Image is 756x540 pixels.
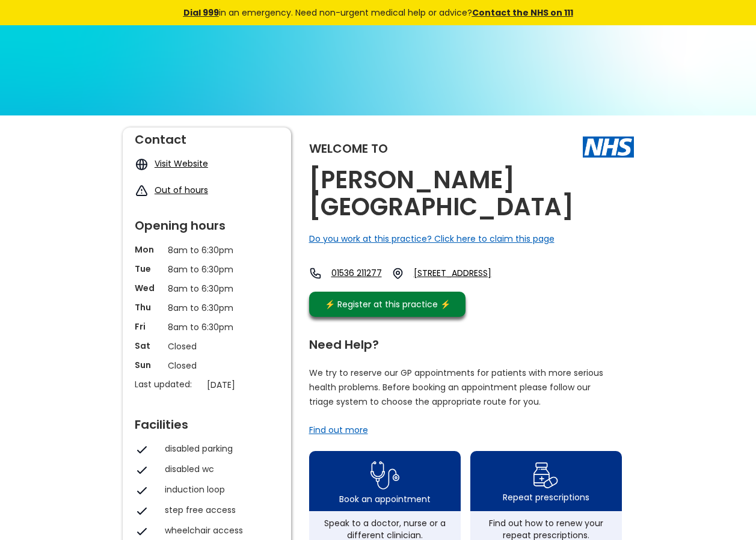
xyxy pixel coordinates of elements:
p: 8am to 6:30pm [168,321,246,334]
div: disabled parking [165,443,273,455]
div: Repeat prescriptions [503,491,589,503]
p: Wed [135,282,162,294]
p: 8am to 6:30pm [168,244,246,257]
a: ⚡️ Register at this practice ⚡️ [309,292,466,317]
div: disabled wc [165,463,273,475]
div: ⚡️ Register at this practice ⚡️ [319,298,457,311]
h2: [PERSON_NAME][GEOGRAPHIC_DATA] [309,167,634,221]
a: Contact the NHS on 111 [472,7,573,19]
a: Find out more [309,424,368,436]
p: Sun [135,359,162,371]
p: We try to reserve our GP appointments for patients with more serious health problems. Before book... [309,366,604,409]
a: 01536 211277 [331,267,382,280]
p: Thu [135,301,162,313]
div: Facilities [135,413,279,431]
div: Need Help? [309,333,622,351]
a: Do you work at this practice? Click here to claim this page [309,233,555,245]
img: book appointment icon [370,458,399,493]
a: Out of hours [155,184,208,196]
p: Closed [168,340,246,353]
div: wheelchair access [165,524,273,536]
div: in an emergency. Need non-urgent medical help or advice? [102,6,655,19]
div: Book an appointment [339,493,431,505]
img: globe icon [135,158,149,171]
img: exclamation icon [135,184,149,198]
p: Fri [135,321,162,333]
p: 8am to 6:30pm [168,282,246,295]
div: Welcome to [309,143,388,155]
div: Opening hours [135,213,279,232]
p: Tue [135,263,162,275]
img: telephone icon [309,267,322,280]
div: induction loop [165,483,273,496]
p: Sat [135,340,162,352]
p: [DATE] [207,378,285,391]
img: repeat prescription icon [533,459,559,491]
p: 8am to 6:30pm [168,263,246,276]
a: Dial 999 [183,7,219,19]
p: Mon [135,244,162,256]
div: Contact [135,127,279,146]
p: 8am to 6:30pm [168,301,246,314]
a: Visit Website [155,158,208,170]
p: Closed [168,359,246,372]
div: step free access [165,504,273,516]
p: Last updated: [135,378,201,390]
a: [STREET_ADDRESS] [414,267,515,280]
img: The NHS logo [583,137,634,157]
img: practice location icon [392,267,404,280]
